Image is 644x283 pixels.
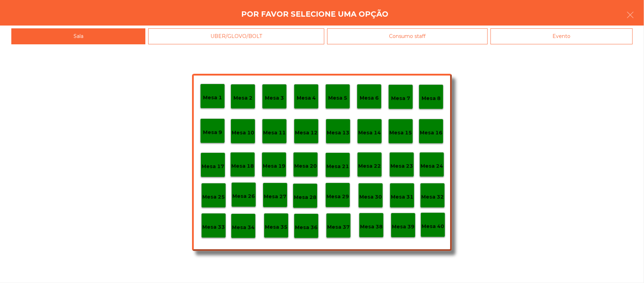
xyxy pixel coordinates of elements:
p: Mesa 6 [360,94,379,102]
p: Mesa 25 [202,193,225,201]
p: Mesa 7 [391,94,410,102]
p: Mesa 27 [264,193,286,201]
p: Mesa 22 [358,162,381,170]
p: Mesa 2 [233,94,253,102]
p: Mesa 37 [327,223,350,231]
p: Mesa 26 [232,192,255,200]
div: UBER/GLOVO/BOLT [148,28,324,44]
p: Mesa 5 [328,94,347,102]
p: Mesa 38 [360,223,383,231]
p: Mesa 35 [265,223,288,231]
p: Mesa 11 [263,129,286,137]
p: Mesa 40 [422,222,444,231]
p: Mesa 1 [203,94,222,102]
h4: Por favor selecione uma opção [242,9,389,20]
div: Evento [491,28,633,44]
p: Mesa 15 [389,129,412,137]
p: Mesa 10 [232,129,254,137]
p: Mesa 24 [420,162,443,170]
p: Mesa 29 [326,193,349,201]
p: Mesa 31 [391,193,413,201]
p: Mesa 30 [359,193,382,201]
p: Mesa 32 [421,193,444,201]
p: Mesa 19 [263,162,285,170]
div: Sala [11,28,145,44]
p: Mesa 28 [294,193,317,201]
p: Mesa 21 [326,162,349,171]
p: Mesa 33 [202,223,225,231]
div: Consumo staff [327,28,488,44]
p: Mesa 39 [392,223,414,231]
p: Mesa 36 [295,223,318,232]
p: Mesa 9 [203,128,222,137]
p: Mesa 8 [422,94,441,102]
p: Mesa 12 [295,129,318,137]
p: Mesa 3 [265,94,284,102]
p: Mesa 20 [294,162,317,170]
p: Mesa 17 [202,162,224,171]
p: Mesa 34 [232,223,255,232]
p: Mesa 13 [327,129,349,137]
p: Mesa 16 [420,129,442,137]
p: Mesa 18 [231,162,254,170]
p: Mesa 14 [358,129,381,137]
p: Mesa 4 [297,94,316,102]
p: Mesa 23 [390,162,413,170]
